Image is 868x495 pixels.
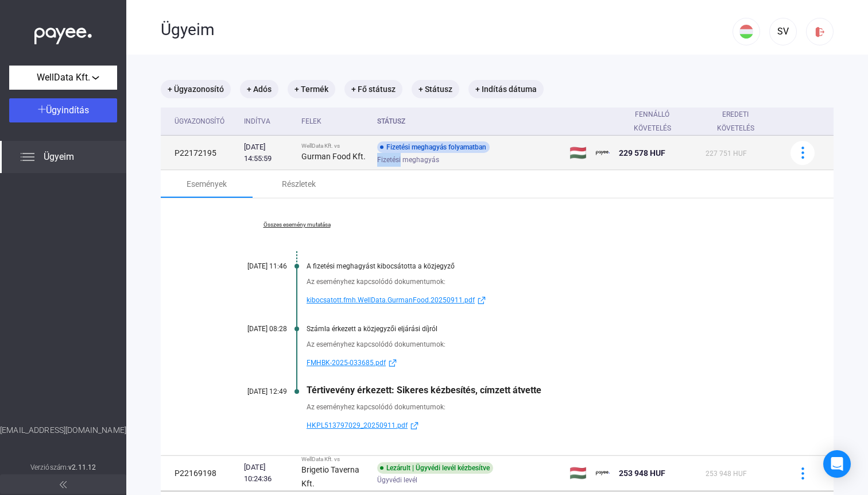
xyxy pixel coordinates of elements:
[175,114,235,128] div: Ügyazonosító
[60,481,67,488] img: arrow-double-left-grey.svg
[161,136,239,170] td: P22172195
[377,473,417,487] span: Ügyvédi levél
[307,293,776,307] a: kibocsatott.fmh.WellData.GurmanFood.20250911.pdfexternal-link-blue
[412,80,459,98] mat-chip: + Státusz
[9,98,117,122] button: Ügyindítás
[706,108,766,135] div: Eredeti követelés
[307,419,776,432] a: HKPL513797029_20250911.pdfexternal-link-blue
[619,108,686,135] div: Fennálló követelés
[596,466,610,480] img: payee-logo
[619,148,665,158] span: 229 578 HUF
[301,456,368,463] div: WellData Kft. vs
[37,71,90,85] span: WellData Kft.
[301,143,368,149] div: WellData Kft. vs
[187,177,227,191] div: Események
[706,108,776,135] div: Eredeti követelés
[307,356,386,370] span: FMHBK-2025-033685.pdf
[244,114,270,128] div: Indítva
[307,339,776,350] div: Az eseményhez kapcsolódó dokumentumok:
[307,293,475,307] span: kibocsatott.fmh.WellData.GurmanFood.20250911.pdf
[475,296,489,305] img: external-link-blue
[244,462,292,485] div: [DATE] 10:24:36
[797,467,809,479] img: more-blue
[307,401,776,413] div: Az eseményhez kapcsolódó dokumentumok:
[9,66,117,90] button: WellData Kft.
[175,114,224,128] div: Ügyazonosító
[307,385,776,396] div: Tértivevény érkezett: Sikeres kézbesítés, címzett átvette
[377,462,493,474] div: Lezárult | Ügyvédi levél kézbesítve
[161,20,733,40] div: Ügyeim
[619,469,665,478] span: 253 948 HUF
[769,18,797,45] button: SV
[218,221,375,228] a: Összes esemény mutatása
[408,421,421,430] img: external-link-blue
[773,25,793,39] div: SV
[218,325,287,333] div: [DATE] 08:28
[301,114,321,128] div: Felek
[301,152,366,161] strong: Gurman Food Kft.
[307,419,408,432] span: HKPL513797029_20250911.pdf
[307,262,776,270] div: A fizetési meghagyást kibocsátotta a közjegyző
[68,463,96,471] strong: v2.11.12
[739,25,753,39] img: HU
[565,456,591,491] td: 🇭🇺
[373,108,565,136] th: Státusz
[565,136,591,170] td: 🇭🇺
[240,80,278,98] mat-chip: + Adós
[733,18,760,45] button: HU
[218,387,287,396] div: [DATE] 12:49
[161,80,231,98] mat-chip: + Ügyazonosító
[790,141,815,165] button: more-blue
[790,461,815,485] button: more-blue
[34,21,92,45] img: white-payee-white-dot.svg
[377,153,439,167] span: Fizetési meghagyás
[806,18,834,45] button: logout-red
[21,150,34,164] img: list.svg
[344,80,402,98] mat-chip: + Fő státusz
[44,150,74,164] span: Ügyeim
[288,80,335,98] mat-chip: + Termék
[307,276,776,287] div: Az eseményhez kapcsolódó dokumentumok:
[244,114,292,128] div: Indítva
[706,470,747,478] span: 253 948 HUF
[596,146,610,160] img: payee-logo
[619,108,696,135] div: Fennálló követelés
[468,80,544,98] mat-chip: + Indítás dátuma
[301,114,368,128] div: Felek
[814,26,826,38] img: logout-red
[386,359,400,367] img: external-link-blue
[377,141,490,153] div: Fizetési meghagyás folyamatban
[282,177,316,191] div: Részletek
[46,105,89,116] span: Ügyindítás
[706,149,747,158] span: 227 751 HUF
[797,147,809,159] img: more-blue
[307,356,776,370] a: FMHBK-2025-033685.pdfexternal-link-blue
[38,105,46,113] img: plus-white.svg
[823,450,851,478] div: Open Intercom Messenger
[307,325,776,333] div: Számla érkezett a közjegyzői eljárási díjról
[244,141,292,164] div: [DATE] 14:55:59
[161,456,239,491] td: P22169198
[301,465,359,488] strong: Brigetio Taverna Kft.
[218,262,287,270] div: [DATE] 11:46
